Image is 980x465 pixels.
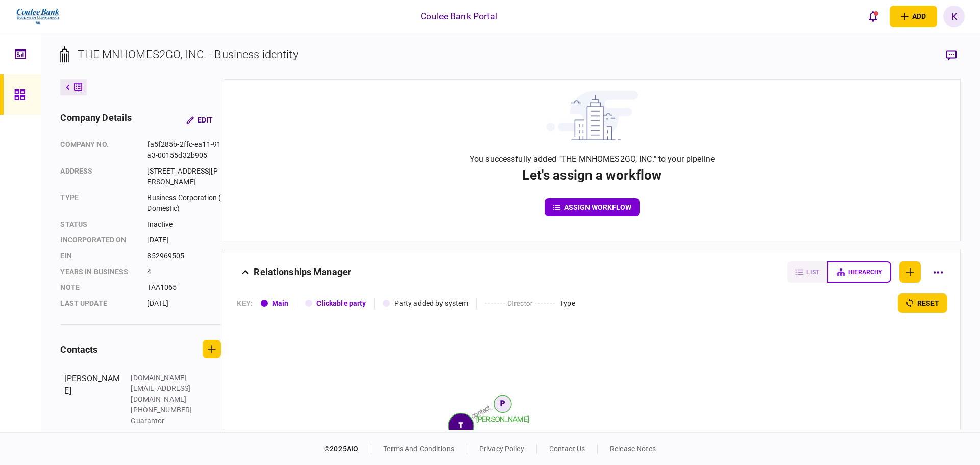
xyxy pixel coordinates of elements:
[383,445,454,453] a: terms and conditions
[470,153,715,165] div: You successfully added "THE MNHOMES2GO, INC." to your pipeline
[898,293,947,313] button: reset
[827,261,891,283] button: hierarchy
[60,235,137,246] div: incorporated on
[147,282,221,293] div: TAA1065
[421,10,497,23] div: Coulee Bank Portal
[64,373,120,426] div: [PERSON_NAME]
[890,6,937,27] button: open adding identity options
[147,251,221,261] div: 852969505
[60,166,137,187] div: address
[316,298,366,309] div: Clickable party
[60,139,137,161] div: company no.
[147,166,221,187] div: [STREET_ADDRESS][PERSON_NAME]
[806,268,819,276] span: list
[60,111,132,129] div: company details
[60,342,97,356] div: contacts
[78,46,298,63] div: THE MNHOMES2GO, INC. - Business identity
[60,192,137,214] div: Type
[60,251,137,261] div: EIN
[549,445,585,453] a: contact us
[147,298,221,309] div: [DATE]
[147,192,221,214] div: Business Corporation (Domestic)
[147,219,221,230] div: Inactive
[545,198,640,216] button: assign workflow
[60,219,137,230] div: status
[178,111,221,129] button: Edit
[147,266,221,277] div: 4
[272,298,289,309] div: Main
[522,165,661,185] div: Let's assign a workflow
[479,445,524,453] a: privacy policy
[501,399,505,407] text: P
[147,139,221,161] div: fa5f285b-2ffc-ea11-91a3-00155d32b905
[324,444,371,454] div: © 2025 AIO
[237,298,253,309] div: KEY :
[60,282,137,293] div: note
[470,404,492,420] text: contact
[559,298,575,309] div: Type
[546,91,638,140] img: building with clouds
[476,415,529,423] tspan: [PERSON_NAME]
[60,298,137,309] div: last update
[131,373,197,405] div: [DOMAIN_NAME][EMAIL_ADDRESS][DOMAIN_NAME]
[131,405,197,415] div: [PHONE_NUMBER]
[60,266,137,277] div: years in business
[131,415,197,426] div: Guarantor
[943,6,965,27] button: K
[610,445,656,453] a: release notes
[254,261,351,283] div: Relationships Manager
[15,4,61,29] img: client company logo
[394,298,468,309] div: Party added by system
[147,235,221,246] div: [DATE]
[787,261,827,283] button: list
[459,421,463,429] text: T
[862,6,884,27] button: open notifications list
[848,268,882,276] span: hierarchy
